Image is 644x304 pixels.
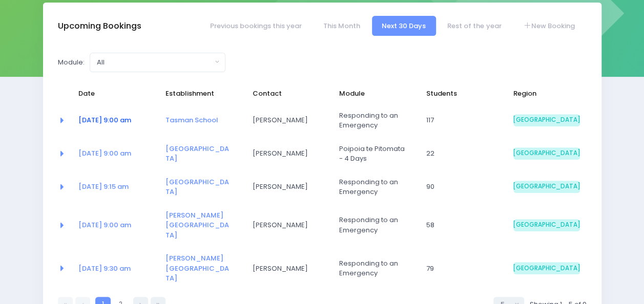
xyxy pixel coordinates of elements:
[78,148,131,158] a: [DATE] 9:00 am
[333,137,420,170] td: Poipoia te Pitomata - 4 Days
[97,57,212,68] div: All
[252,115,319,125] span: [PERSON_NAME]
[159,204,246,247] td: <a href="https://app.stjis.org.nz/establishments/203770" class="font-weight-bold">Mahana School</a>
[245,137,333,170] td: Missy Seymour
[513,89,580,99] span: Region
[333,247,420,290] td: Responding to an Emergency
[165,144,229,164] a: [GEOGRAPHIC_DATA]
[72,204,159,247] td: <a href="https://app.stjis.org.nz/bookings/524189" class="font-weight-bold">14 Oct at 9:00 am</a>
[252,89,319,99] span: Contact
[507,204,587,247] td: South Island
[165,253,229,283] a: [PERSON_NAME][GEOGRAPHIC_DATA]
[159,104,246,137] td: <a href="https://app.stjis.org.nz/establishments/203022" class="font-weight-bold">Tasman School</a>
[372,16,436,36] a: Next 30 Days
[252,220,319,230] span: [PERSON_NAME]
[507,104,587,137] td: South Island
[165,89,232,99] span: Establishment
[165,210,229,240] a: [PERSON_NAME][GEOGRAPHIC_DATA]
[513,181,580,193] span: [GEOGRAPHIC_DATA]
[159,170,246,204] td: <a href="https://app.stjis.org.nz/establishments/207104" class="font-weight-bold">Hope School</a>
[426,148,493,159] span: 22
[339,89,406,99] span: Module
[78,264,131,273] a: [DATE] 9:30 am
[252,264,319,274] span: [PERSON_NAME]
[165,177,229,197] a: [GEOGRAPHIC_DATA]
[333,204,420,247] td: Responding to an Emergency
[78,89,145,99] span: Date
[513,114,580,126] span: [GEOGRAPHIC_DATA]
[252,148,319,159] span: [PERSON_NAME]
[426,182,493,192] span: 90
[165,115,218,125] a: Tasman School
[252,182,319,192] span: [PERSON_NAME]
[426,115,493,125] span: 117
[159,247,246,290] td: <a href="https://app.stjis.org.nz/establishments/205545" class="font-weight-bold">Ranzau School</a>
[426,264,493,274] span: 79
[513,147,580,160] span: [GEOGRAPHIC_DATA]
[507,247,587,290] td: South Island
[245,170,333,204] td: Jacqui Wills
[78,182,129,191] a: [DATE] 9:15 am
[339,258,406,278] span: Responding to an Emergency
[420,137,507,170] td: 22
[339,111,406,131] span: Responding to an Emergency
[507,137,587,170] td: South Island
[78,115,131,125] a: [DATE] 9:00 am
[333,104,420,137] td: Responding to an Emergency
[339,215,406,235] span: Responding to an Emergency
[513,219,580,231] span: [GEOGRAPHIC_DATA]
[507,170,587,204] td: South Island
[438,16,511,36] a: Rest of the year
[159,137,246,170] td: <a href="https://app.stjis.org.nz/establishments/201319" class="font-weight-bold">Nayland College...
[58,57,85,68] label: Module:
[513,262,580,274] span: [GEOGRAPHIC_DATA]
[72,170,159,204] td: <a href="https://app.stjis.org.nz/bookings/524056" class="font-weight-bold">13 Oct at 9:15 am</a>
[78,220,131,230] a: [DATE] 9:00 am
[245,247,333,290] td: Declan Omalley
[72,137,159,170] td: <a href="https://app.stjis.org.nz/bookings/523444" class="font-weight-bold">08 Oct at 9:00 am</a>
[426,89,493,99] span: Students
[513,16,585,36] a: New Booking
[426,220,493,230] span: 58
[313,16,370,36] a: This Month
[339,177,406,197] span: Responding to an Emergency
[420,104,507,137] td: 117
[58,21,141,31] h3: Upcoming Bookings
[333,170,420,204] td: Responding to an Emergency
[420,204,507,247] td: 58
[245,204,333,247] td: Andrew Mason
[245,104,333,137] td: Declan Nicholls
[200,16,311,36] a: Previous bookings this year
[420,247,507,290] td: 79
[72,104,159,137] td: <a href="https://app.stjis.org.nz/bookings/524116" class="font-weight-bold">06 Oct at 9:00 am</a>
[420,170,507,204] td: 90
[90,53,225,72] button: All
[339,144,406,164] span: Poipoia te Pitomata - 4 Days
[72,247,159,290] td: <a href="https://app.stjis.org.nz/bookings/524086" class="font-weight-bold">20 Oct at 9:30 am</a>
